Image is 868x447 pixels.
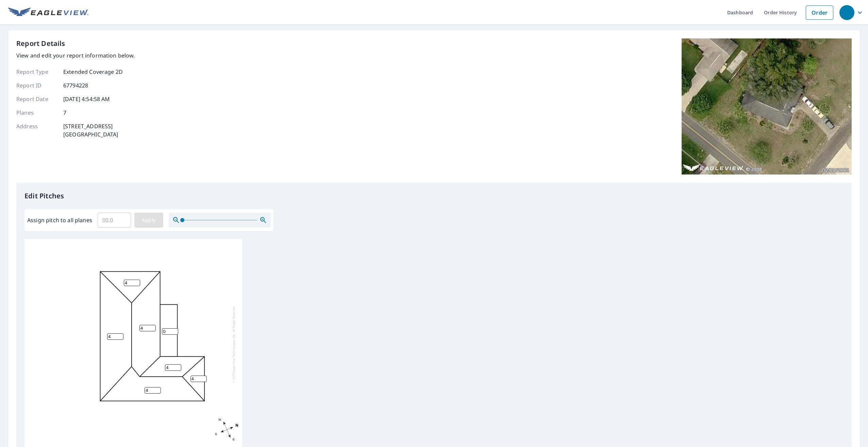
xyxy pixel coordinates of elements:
p: Edit Pitches [24,191,844,201]
p: View and edit your report information below. [16,51,135,60]
p: Planes [16,109,57,117]
p: 7 [63,109,66,117]
p: 67794228 [63,81,88,89]
p: Report Details [16,38,65,49]
button: Apply [134,213,163,228]
p: Address [16,122,57,138]
img: Top image [682,38,852,175]
a: Order [806,5,833,20]
input: 00.0 [98,211,131,230]
p: Report Date [16,95,57,103]
p: Report Type [16,68,57,76]
img: EV Logo [8,7,88,18]
p: [DATE] 4:54:58 AM [63,95,110,103]
p: Report ID [16,81,57,89]
p: Extended Coverage 2D [63,68,123,76]
span: Apply [140,216,158,225]
label: Assign pitch to all planes [27,216,92,224]
p: [STREET_ADDRESS] [GEOGRAPHIC_DATA] [63,122,118,138]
